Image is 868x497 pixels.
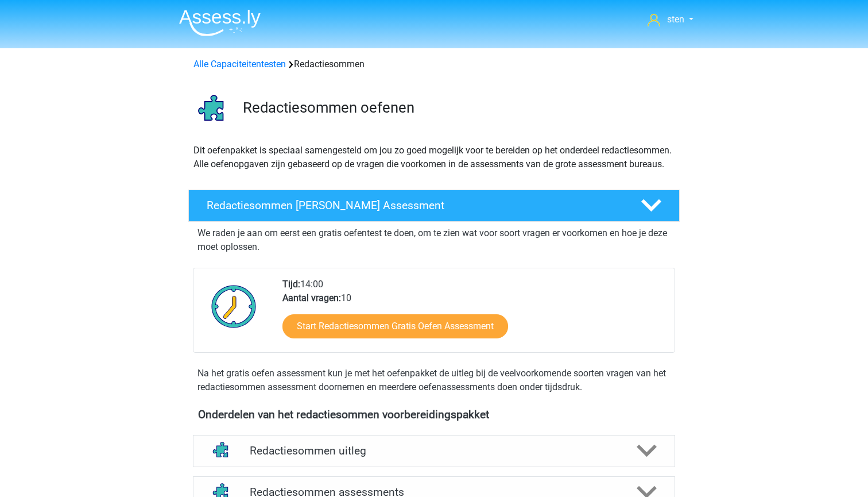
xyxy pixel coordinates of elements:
img: redactiesommen [189,85,238,134]
div: Na het gratis oefen assessment kun je met het oefenpakket de uitleg bij de veelvoorkomende soorte... [193,367,675,394]
h4: Onderdelen van het redactiesommen voorbereidingspakket [198,408,670,421]
a: sten [643,13,698,26]
p: Dit oefenpakket is speciaal samengesteld om jou zo goed mogelijk voor te bereiden op het onderdee... [193,144,675,171]
img: Assessly [179,9,261,36]
a: Start Redactiesommen Gratis Oefen Assessment [282,314,508,338]
div: 14:00 10 [274,278,674,352]
img: Klok [205,278,263,335]
h4: Redactiesommen uitleg [250,444,618,457]
p: We raden je aan om eerst een gratis oefentest te doen, om te zien wat voor soort vragen er voorko... [197,226,671,254]
a: Redactiesommen [PERSON_NAME] Assessment [184,190,684,222]
span: sten [667,14,684,25]
b: Tijd: [282,279,300,290]
b: Aantal vragen: [282,292,341,303]
img: redactiesommen uitleg [207,436,237,465]
h4: Redactiesommen [PERSON_NAME] Assessment [207,199,622,212]
a: uitleg Redactiesommen uitleg [188,435,680,467]
h3: Redactiesommen oefenen [243,99,671,117]
a: Alle Capaciteitentesten [193,59,286,70]
div: Redactiesommen [189,57,679,71]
